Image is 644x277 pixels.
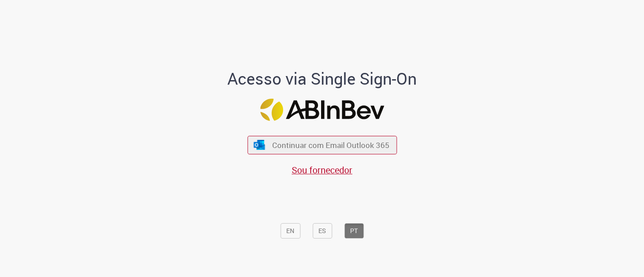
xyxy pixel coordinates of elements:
[312,223,332,239] button: ES
[272,140,389,150] span: Continuar com Email Outlook 365
[292,164,352,176] a: Sou fornecedor
[197,70,448,88] h1: Acesso via Single Sign-On
[260,99,384,121] img: Logo ABInBev
[280,223,300,239] button: EN
[344,223,364,239] button: PT
[247,136,397,154] button: ícone Azure/Microsoft 360 Continuar com Email Outlook 365
[253,140,266,149] img: ícone Azure/Microsoft 360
